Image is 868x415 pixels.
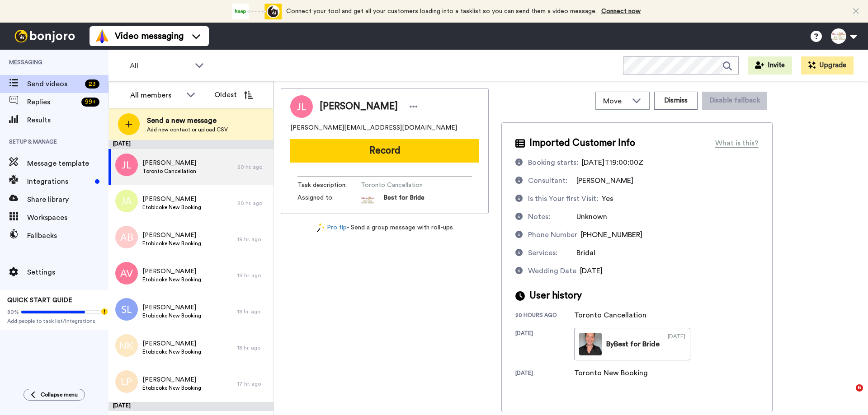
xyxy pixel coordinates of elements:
img: av.png [115,262,138,284]
span: Add people to task list/Integrations [7,317,101,325]
img: ab.png [115,226,138,248]
span: Etobicoke New Booking [142,384,201,392]
div: Phone Number [528,229,577,240]
span: Move [603,96,627,107]
span: User history [529,289,582,303]
div: Notes: [528,211,550,222]
img: Image of Janice Liew [290,95,313,118]
span: 6 [856,384,863,392]
span: [PERSON_NAME] [320,100,398,113]
div: 20 hr. ago [237,200,269,207]
span: Collapse menu [41,391,78,398]
span: Workspaces [27,212,108,223]
div: Toronto Cancellation [574,310,646,321]
div: 23 [85,79,99,89]
span: Send a new message [147,115,228,126]
div: Tooltip anchor [100,308,108,316]
span: Etobicoke New Booking [142,348,201,355]
span: [PERSON_NAME] [576,177,633,184]
img: nk.png [115,334,138,357]
span: Integrations [27,176,91,187]
div: 99 + [81,98,99,107]
div: Services: [528,247,557,258]
span: Etobicoke New Booking [142,240,201,247]
span: Share library [27,194,108,205]
div: - Send a group message with roll-ups [281,223,489,233]
div: By Best for Bride [606,339,660,350]
div: [DATE] [108,402,274,411]
div: [DATE] [668,333,685,355]
div: All members [130,90,182,101]
div: Wedding Date [528,266,576,276]
span: Etobicoke New Booking [142,276,201,283]
div: 19 hr. ago [237,272,269,279]
div: Booking starts: [528,157,578,168]
a: Pro tip [317,223,347,233]
button: Oldest [208,86,259,104]
span: [PERSON_NAME] [142,195,201,204]
span: [PHONE_NUMBER] [581,231,642,238]
span: [PERSON_NAME] [142,267,201,276]
span: Add new contact or upload CSV [147,126,228,133]
div: Toronto New Booking [574,368,648,378]
div: 19 hr. ago [237,236,269,243]
span: Etobicoke New Booking [142,312,201,319]
span: Imported Customer Info [529,136,635,150]
img: sl.png [115,298,138,321]
span: Task description : [297,181,361,190]
span: Assigned to: [297,193,361,207]
span: All [130,61,190,71]
span: [PERSON_NAME] [142,231,201,240]
a: ByBest for Bride[DATE] [574,328,690,360]
img: bj-logo-header-white.svg [11,30,79,42]
img: 91623c71-7e9f-4b80-8d65-0a2994804f61-1625177954.jpg [361,193,374,207]
div: What is this? [715,138,759,149]
span: Toronto Cancellation [142,168,196,175]
img: vm-color.svg [95,29,109,43]
button: Record [290,139,479,163]
div: 20 hours ago [515,312,574,321]
img: 1cd2455a-8b3a-41d1-acd7-b4b070a9787a-thumb.jpg [579,333,602,355]
img: jl.png [115,154,138,176]
div: Is this Your first Visit: [528,193,598,204]
span: Video messaging [115,30,184,42]
iframe: Intercom live chat [837,384,859,406]
div: [DATE] [515,369,574,378]
span: 80% [7,308,19,316]
div: Consultant: [528,175,567,186]
span: [DATE] [580,267,603,275]
span: Yes [602,195,613,202]
div: 18 hr. ago [237,308,269,315]
span: Fallbacks [27,230,108,241]
span: Toronto Cancellation [361,181,447,190]
div: 18 hr. ago [237,344,269,351]
img: magic-wand.svg [317,223,325,233]
span: [DATE]T19:00:00Z [582,159,643,166]
div: 20 hr. ago [237,163,269,171]
button: Disable fallback [702,92,767,110]
span: [PERSON_NAME] [142,339,201,348]
div: [DATE] [515,330,574,360]
span: [PERSON_NAME][EMAIL_ADDRESS][DOMAIN_NAME] [290,123,457,132]
div: animation [232,4,282,19]
span: Connect your tool and get all your customers loading into a tasklist so you can send them a video... [286,8,597,14]
span: QUICK START GUIDE [7,297,72,303]
span: [PERSON_NAME] [142,375,201,384]
button: Upgrade [801,56,854,75]
div: [DATE] [108,140,274,149]
span: [PERSON_NAME] [142,159,196,168]
div: 17 hr. ago [237,380,269,387]
span: Bridal [576,249,595,256]
span: [PERSON_NAME] [142,303,201,312]
button: Collapse menu [24,389,85,401]
a: Connect now [601,8,641,14]
span: Best for Bride [383,193,425,207]
img: lp.png [115,370,138,393]
span: Settings [27,267,108,278]
span: Message template [27,158,108,169]
button: Dismiss [654,92,698,110]
span: Results [27,115,108,126]
span: Unknown [576,213,607,220]
button: Invite [748,56,792,75]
